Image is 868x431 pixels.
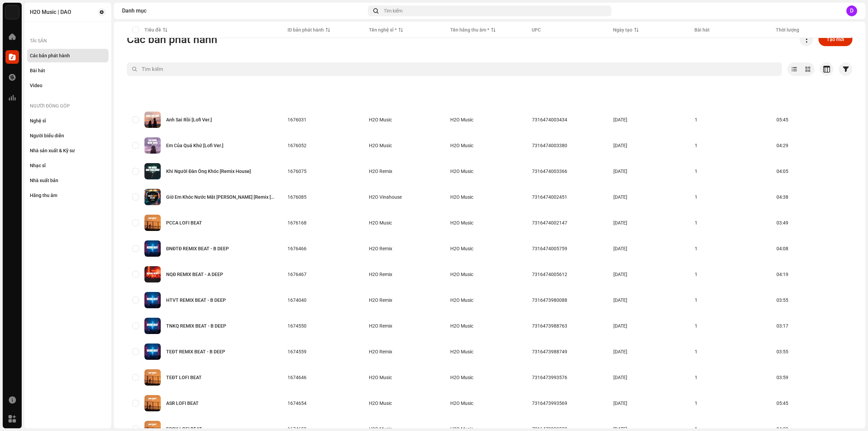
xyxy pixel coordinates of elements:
span: 1 [695,169,697,174]
span: 7316473980088 [532,297,567,303]
span: 1676052 [288,143,307,148]
img: c057b1cc-e533-4dea-8d9f-9c7d746c6a7c [144,318,161,334]
button: Tạo mới [818,33,852,46]
div: Các bản phát hành [30,53,70,58]
re-m-nav-item: Nhà sản xuất & Kỹ sư [27,144,108,157]
span: 1 [695,400,697,406]
div: NQĐ REMIX BEAT - A DEEP [166,272,223,277]
span: 7316473993569 [532,400,567,406]
span: H2O Music [369,375,439,380]
div: H2O Remix [369,246,392,251]
span: H2O Music [450,349,473,354]
re-m-nav-item: Nhà xuất bản [27,174,108,187]
div: Nhạc sĩ [30,163,46,168]
span: 31 thg 5, 2023 [613,117,627,122]
span: 31 thg 5, 2023 [613,194,627,200]
div: TNKQ REMIX BEAT - B DEEP [166,324,226,328]
div: TEĐT LOFI BEAT [166,375,202,380]
span: 1 [695,297,697,303]
div: Khi Người Đàn Ông Khóc [Remix House] [166,169,251,174]
div: H2O Remix [369,298,392,302]
span: H2O Music [450,375,473,380]
span: 1674559 [288,349,307,354]
img: 43c56167-a63f-45a3-82d5-512ae6e2a9b3 [144,189,161,205]
span: H2O Remix [369,169,439,174]
span: 04:38 [776,194,788,200]
re-a-nav-header: Người đóng góp [27,98,108,114]
div: Tên nghệ sĩ * [369,26,397,33]
span: 1 [695,349,697,354]
span: Các bản phát hành [127,33,217,46]
span: 31 thg 5, 2023 [613,169,627,174]
span: 05:45 [776,400,788,406]
span: Tìm kiếm [384,8,402,14]
span: H2O Music [450,143,473,148]
span: H2O Music [450,297,473,303]
span: 1 [695,194,697,200]
span: 31 thg 5, 2023 [613,246,627,251]
div: Nghệ sĩ [30,118,46,123]
span: H2O Music [450,323,473,329]
div: H2O Remix [369,324,392,328]
span: 7316474002147 [532,220,567,226]
span: 1 [695,220,697,226]
span: H2O Remix [369,246,439,251]
img: cf90b221-23ee-4f0c-819a-07dfc8962afa [144,215,161,231]
span: 1674550 [288,323,307,329]
div: H2O Remix [369,349,392,354]
span: 31 thg 5, 2023 [613,220,627,226]
div: H2O Vinahouse [369,195,402,199]
input: Tìm kiếm [127,62,782,76]
img: 91a9e9d7-1675-4197-8ef1-cd878a6784a0 [144,292,161,308]
div: Nhà sản xuất & Kỹ sư [30,148,75,153]
span: 05:45 [776,117,788,122]
span: 04:05 [776,169,788,174]
span: 04:08 [776,246,788,251]
img: ae9c0fe9-53b7-451b-aeb0-d1f63687910b [144,163,161,179]
div: Bài hát [30,68,45,73]
img: 1bcad32f-65d1-48e7-a835-58afffe4d6d4 [144,395,161,411]
div: H2O Remix [369,169,392,174]
div: ASR LOFI BEAT [166,401,199,406]
re-m-nav-item: Các bản phát hành [27,49,108,62]
span: 7316474005759 [532,246,567,251]
img: b1618599-9e5c-4a17-9ddc-0fec10ccbcfe [144,266,161,282]
span: 30 thg 5, 2023 [613,323,627,329]
div: ID bản phát hành [288,26,324,33]
div: Nhà xuất bản [30,178,58,183]
span: 7316474003434 [532,117,567,122]
span: 04:19 [776,272,788,277]
re-m-nav-item: Nghệ sĩ [27,114,108,128]
div: Anh Sai Rồi [Lofi Ver.] [166,117,212,122]
span: 1676168 [288,220,307,226]
span: H2O Music [450,400,473,406]
span: 04:29 [776,143,788,148]
span: 30 thg 5, 2023 [613,400,627,406]
re-m-nav-item: Người biểu diễn [27,129,108,142]
div: Tài sản [27,33,108,49]
div: H2O Music | DAO [30,9,71,15]
span: 31 thg 5, 2023 [613,143,627,148]
div: Người biểu diễn [30,133,64,138]
span: 1 [695,117,697,122]
img: 369e95f6-27a5-4231-8eea-ec5a64f37ed4 [144,240,161,257]
img: c3fea403-03af-40aa-b0df-c07c7762aba4 [144,344,161,360]
div: H2O Music [369,143,392,148]
span: 1 [695,246,697,251]
span: 31 thg 5, 2023 [613,272,627,277]
span: 7316473993576 [532,375,567,380]
span: 1674646 [288,375,307,380]
span: 7316473988763 [532,323,567,329]
span: 03:49 [776,220,788,226]
div: HTVT REMIX BEAT - B DEEP [166,298,226,302]
re-m-nav-item: Bài hát [27,64,108,77]
div: H2O Music [369,401,392,406]
div: D [846,5,857,16]
div: H2O Music [369,117,392,122]
span: 03:55 [776,349,788,354]
div: Tên hãng thu âm * [450,26,489,33]
span: 1676031 [288,117,307,122]
span: H2O Remix [369,298,439,302]
span: 1676075 [288,169,307,174]
span: 03:59 [776,375,788,380]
